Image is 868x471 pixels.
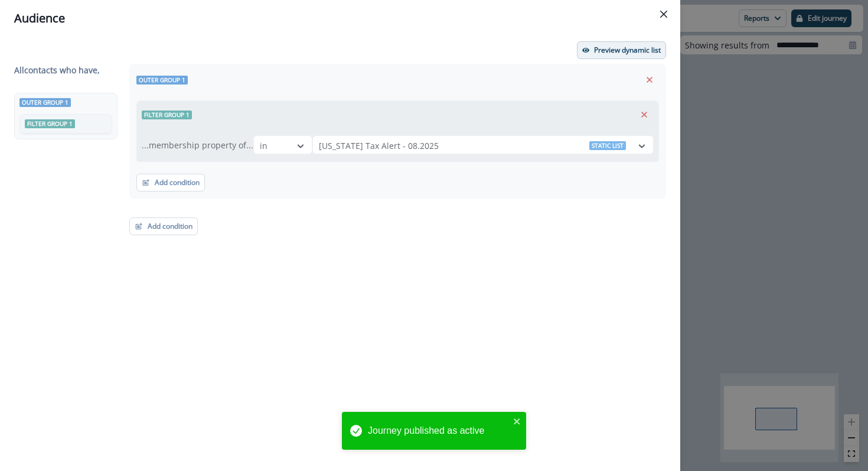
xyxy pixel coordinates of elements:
[14,9,666,27] div: Audience
[594,46,661,54] p: Preview dynamic list
[577,41,666,59] button: Preview dynamic list
[368,424,510,438] div: Journey published as active
[654,5,673,24] button: Close
[513,417,521,426] button: close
